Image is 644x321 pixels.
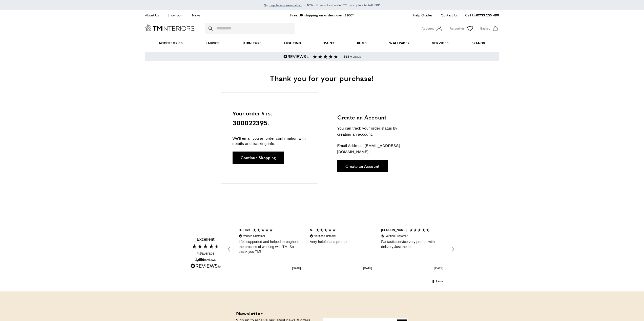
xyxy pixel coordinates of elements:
[409,12,436,19] a: Help Guides
[434,266,443,270] div: [DATE]
[231,35,273,51] a: Furniture
[314,234,336,238] div: Verified Customer
[437,12,458,19] a: Contact Us
[270,72,374,83] span: Thank you for your purchase!
[195,257,216,262] div: reviews
[188,12,204,19] a: News
[476,13,499,17] a: 01733 230 499
[145,12,163,19] a: About Us
[409,228,431,233] div: 5 Stars
[145,24,195,31] a: Go to Home page
[337,113,412,121] h3: Create an Account
[310,228,313,232] div: N.
[233,152,284,164] a: Continue Shopping
[241,156,276,159] span: Continue Shopping
[234,220,448,279] div: Customer reviews
[448,225,519,274] div: Review by A. Satariano, 5 out of 5 stars
[305,225,377,274] div: Review by N., 5 out of 5 stars
[191,263,221,270] a: Read more reviews on REVIEWS.io
[435,280,443,283] div: Pause
[197,251,214,256] div: average
[253,228,275,233] div: 5 Stars
[377,225,448,274] div: Review by J., 5 out of 5 stars
[192,243,220,249] div: 4.80 Stars
[421,35,460,51] a: Services
[147,35,194,51] span: Accessories
[233,118,268,128] span: 300022395
[342,54,349,59] strong: 1656
[290,13,354,17] a: Free UK shipping on orders over £100*
[337,160,388,172] a: Create an Account
[422,26,434,31] span: Account
[345,164,380,168] span: Create an Account
[283,55,309,59] img: Reviews.io 5 stars
[292,266,301,270] div: [DATE]
[313,35,346,51] a: Paint
[233,136,307,146] p: We'll email you an order confirmation with details and tracking info.
[385,234,407,238] div: Verified Customer
[378,35,421,51] a: Wallpaper
[264,3,380,7] span: for 10% off your first order *Only applies to full RRP
[273,35,313,51] a: Lighting
[264,3,302,8] a: Sign up to our newsletter
[316,228,338,233] div: 5 Stars
[346,35,378,51] a: Rugs
[422,25,443,32] button: Customer Account
[243,234,265,238] div: Verified Customer
[447,243,459,256] div: REVIEWS.io Carousel Scroll Right
[381,228,407,232] div: [PERSON_NAME]
[449,25,474,32] a: Favourites
[195,258,204,262] span: 1,656
[194,35,231,51] a: Fabrics
[239,228,250,232] div: D. Fluer
[381,239,443,249] div: Fantastic service very prompt with delivery Just the job
[209,23,214,34] button: Search
[223,243,236,256] div: REVIEWS.io Carousel Scroll Left
[313,55,338,59] img: Reviews section
[234,225,305,274] div: Review by D. Fluer, 5 out of 5 stars
[431,279,443,284] div: Pause carousel
[342,55,361,59] span: reviews
[465,13,499,18] p: Call Us
[363,266,372,270] div: [DATE]
[164,12,187,19] a: Showroom
[460,35,496,51] a: Brands
[233,109,307,128] p: Your order # is: .
[197,251,201,255] span: 4.8
[337,125,412,137] p: You can track your order status by creating an account.
[337,143,412,155] p: Email Address: [EMAIL_ADDRESS][DOMAIN_NAME]
[223,220,459,279] div: Customer reviews carousel with auto-scroll controls
[197,237,214,242] div: Excellent
[449,26,465,31] span: Favourites
[236,309,263,317] strong: Newsletter
[310,239,372,244] div: Very helpful and prompt.
[239,239,301,254] div: I felt supported and helped throughout the process of working with TM. So thank you TM!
